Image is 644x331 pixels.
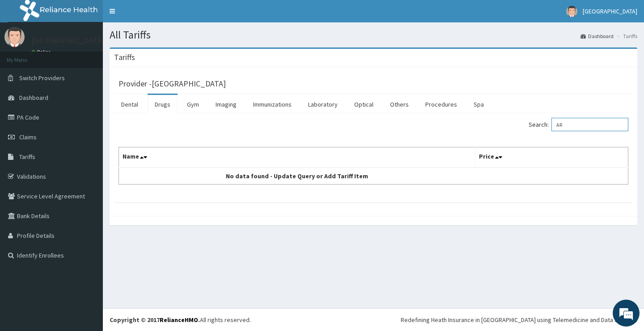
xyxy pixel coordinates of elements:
a: Others [383,95,416,114]
a: Online [31,49,53,55]
th: Price [475,147,628,168]
h1: All Tariffs [110,29,637,41]
a: Dental [114,95,145,114]
div: Redefining Heath Insurance in [GEOGRAPHIC_DATA] using Telemedicine and Data Science! [401,315,637,324]
td: No data found - Update Query or Add Tariff Item [119,168,475,185]
a: Laboratory [301,95,345,114]
a: Drugs [148,95,178,114]
span: Tariffs [19,153,35,161]
h3: Provider - [GEOGRAPHIC_DATA] [119,80,226,88]
th: Name [119,147,475,168]
span: Switch Providers [19,74,65,82]
strong: Copyright © 2017 . [110,316,200,324]
a: Optical [347,95,381,114]
li: Tariffs [614,32,637,40]
input: Search: [551,118,628,131]
a: RelianceHMO [160,316,198,324]
span: Dashboard [19,94,48,102]
p: [GEOGRAPHIC_DATA] [31,36,105,44]
span: [GEOGRAPHIC_DATA] [583,7,637,15]
h3: Tariffs [114,53,135,61]
span: Claims [19,133,37,141]
a: Procedures [418,95,464,114]
a: Gym [180,95,206,114]
a: Dashboard [580,32,614,40]
img: User Image [566,6,577,17]
a: Imaging [208,95,244,114]
footer: All rights reserved. [103,308,644,331]
a: Spa [466,95,491,114]
a: Immunizations [246,95,299,114]
label: Search: [529,118,628,131]
img: User Image [4,27,25,47]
